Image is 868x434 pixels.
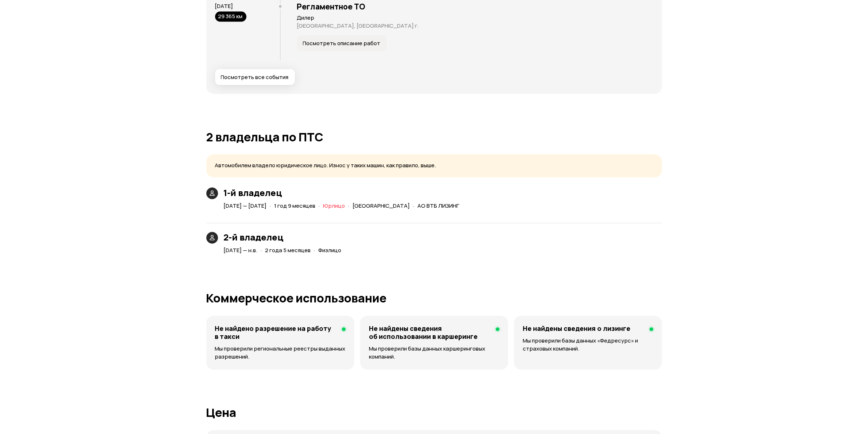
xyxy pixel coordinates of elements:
[275,202,316,210] span: 1 год 9 месяцев
[224,246,258,254] span: [DATE] — н.в.
[348,200,350,212] span: ·
[215,162,653,169] p: Автомобилем владело юридическое лицо. Износ у таких машин, как правило, выше.
[369,325,490,341] h4: Не найдены сведения об использовании в каршеринге
[523,325,630,333] h4: Не найдены сведения о лизинге
[418,202,460,210] span: АО ВТБ ЛИЗИНГ
[297,14,653,21] p: Дилер
[369,345,499,361] p: Мы проверили базы данных каршеринговых компаний.
[224,232,345,242] h3: 2-й владелец
[215,325,336,341] h4: Не найдено разрешение на работу в такси
[319,200,320,212] span: ·
[265,246,311,254] span: 2 года 5 месяцев
[221,74,289,81] span: Посмотреть все события
[270,200,272,212] span: ·
[215,2,233,10] span: [DATE]
[297,35,387,51] button: Посмотреть описание работ
[523,337,653,353] p: Мы проверили базы данных «Федресурс» и страховых компаний.
[261,244,262,256] span: ·
[353,202,410,210] span: [GEOGRAPHIC_DATA]
[303,40,381,47] span: Посмотреть описание работ
[206,292,662,305] h1: Коммерческое использование
[215,69,295,85] button: Посмотреть все события
[224,202,267,210] span: [DATE] — [DATE]
[215,345,346,361] p: Мы проверили региональные реестры выданных разрешений.
[314,244,316,256] span: ·
[215,12,246,22] div: 29 365 км
[319,246,342,254] span: Физлицо
[206,406,662,419] h1: Цена
[206,130,662,144] h1: 2 владельца по ПТС
[413,200,415,212] span: ·
[297,2,653,11] h3: Регламентное ТО
[323,202,345,210] span: Юрлицо
[224,188,463,198] h3: 1-й владелец
[297,22,653,30] p: [GEOGRAPHIC_DATA], [GEOGRAPHIC_DATA] г.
